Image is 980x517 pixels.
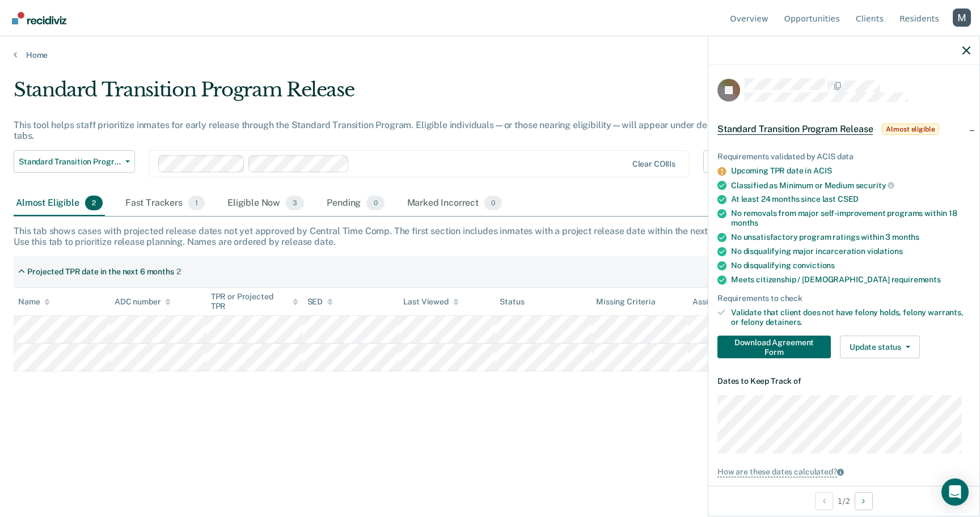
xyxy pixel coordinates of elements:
[731,308,970,327] div: Validate that client does not have felony holds, felony warrants, or felony
[85,196,103,210] span: 2
[14,226,966,247] div: This tab shows cases with projected release dates not yet approved by Central Time Comp. The firs...
[953,9,971,27] button: Profile dropdown button
[941,478,969,506] div: Open Intercom Messenger
[324,191,386,216] div: Pending
[717,376,970,386] dt: Dates to Keep Track of
[856,181,895,190] span: security
[867,247,903,256] span: violations
[840,336,920,358] button: Update status
[18,297,50,307] div: Name
[115,297,171,307] div: ADC number
[19,157,121,167] span: Standard Transition Program Release
[708,111,979,147] div: Standard Transition Program ReleaseAlmost eligible
[731,218,758,227] span: months
[14,50,966,60] a: Home
[731,194,970,204] div: At least 24 months since last
[731,275,970,285] div: Meets citizenship / [DEMOGRAPHIC_DATA]
[882,124,939,135] span: Almost eligible
[366,196,384,210] span: 0
[717,467,837,477] div: How are these dates calculated?
[188,196,205,210] span: 1
[793,261,835,270] span: convictions
[717,336,831,358] button: Download Agreement Form
[731,247,970,256] div: No disqualifying major incarceration
[892,232,919,241] span: months
[815,492,833,510] button: Previous Opportunity
[717,152,970,162] div: Requirements validated by ACIS data
[855,492,873,510] button: Next Opportunity
[176,267,181,277] div: 2
[225,191,306,216] div: Eligible Now
[405,191,505,216] div: Marked Incorrect
[211,292,298,311] div: TPR or Projected TPR
[27,267,174,277] div: Projected TPR date in the next 6 months
[717,124,873,135] span: Standard Transition Program Release
[717,467,970,477] a: How are these dates calculated?
[717,336,835,358] a: Navigate to form link
[500,297,524,307] div: Status
[692,297,746,307] div: Assigned to
[14,191,105,216] div: Almost Eligible
[484,196,502,210] span: 0
[14,78,749,111] div: Standard Transition Program Release
[14,120,749,141] div: This tool helps staff prioritize inmates for early release through the Standard Transition Progra...
[731,232,970,242] div: No unsatisfactory program ratings within 3
[632,159,675,169] div: Clear COIIIs
[596,297,656,307] div: Missing Criteria
[12,12,66,24] img: Recidiviz
[123,191,207,216] div: Fast Trackers
[708,486,979,516] div: 1 / 2
[286,196,304,210] span: 3
[731,209,970,228] div: No removals from major self-improvement programs within 18
[307,297,333,307] div: SED
[766,317,802,327] span: detainers.
[731,261,970,270] div: No disqualifying
[892,275,941,284] span: requirements
[731,180,970,190] div: Classified as Minimum or Medium
[717,294,970,303] div: Requirements to check
[838,194,859,204] span: CSED
[403,297,458,307] div: Last Viewed
[731,166,970,176] div: Upcoming TPR date in ACIS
